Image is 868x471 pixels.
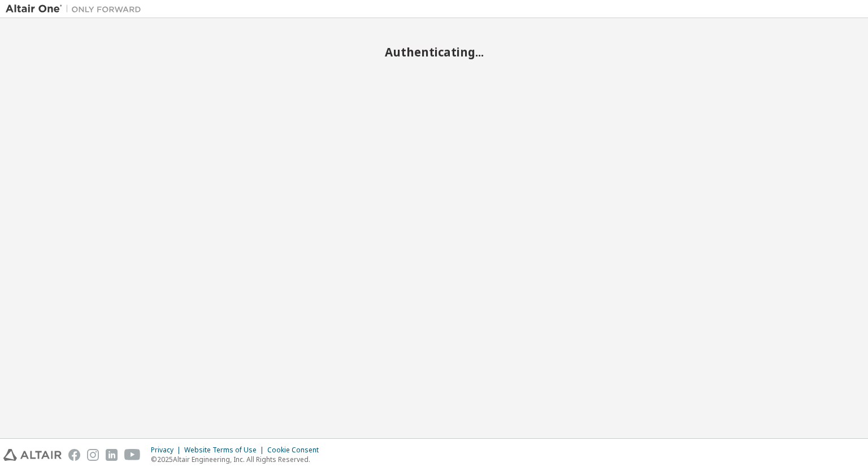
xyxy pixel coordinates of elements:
[151,446,184,455] div: Privacy
[87,449,99,461] img: instagram.svg
[6,45,862,59] h2: Authenticating...
[3,449,62,461] img: altair_logo.svg
[106,449,118,461] img: linkedin.svg
[6,3,147,15] img: Altair One
[184,446,267,455] div: Website Terms of Use
[124,449,141,461] img: youtube.svg
[68,449,80,461] img: facebook.svg
[267,446,325,455] div: Cookie Consent
[151,455,325,464] p: © 2025 Altair Engineering, Inc. All Rights Reserved.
